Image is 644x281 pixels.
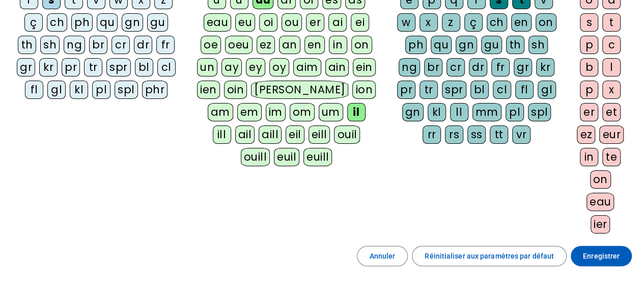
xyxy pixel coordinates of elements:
[580,58,598,76] div: b
[62,58,80,76] div: pr
[279,36,300,54] div: an
[111,36,130,54] div: cr
[71,13,93,32] div: ph
[293,58,321,76] div: aim
[506,36,524,54] div: th
[251,81,348,99] div: [PERSON_NAME]
[241,148,270,166] div: ouill
[464,13,483,32] div: ç
[357,246,408,266] button: Annuler
[491,58,510,76] div: fr
[583,250,620,262] span: Enregistrer
[397,81,415,99] div: pr
[446,58,465,76] div: cr
[237,103,262,121] div: em
[591,215,610,234] div: ier
[353,58,376,76] div: ein
[259,125,282,144] div: aill
[456,36,477,54] div: gn
[303,148,332,166] div: euill
[467,125,486,144] div: ss
[225,36,253,54] div: oeu
[599,125,624,144] div: eur
[157,58,176,76] div: cl
[536,13,556,32] div: on
[197,81,220,99] div: ien
[106,58,131,76] div: spr
[142,81,168,99] div: phr
[266,103,286,121] div: im
[304,36,325,54] div: en
[39,58,58,76] div: kr
[208,103,233,121] div: am
[286,125,304,144] div: eil
[40,36,60,54] div: sh
[197,58,217,76] div: un
[156,36,175,54] div: fr
[419,81,438,99] div: tr
[97,13,118,32] div: qu
[269,58,289,76] div: oy
[442,13,460,32] div: z
[351,13,369,32] div: ei
[602,103,621,121] div: et
[580,36,598,54] div: p
[580,81,598,99] div: p
[213,125,231,144] div: ill
[89,36,107,54] div: br
[528,36,548,54] div: sh
[397,13,415,32] div: w
[319,103,343,121] div: um
[329,36,347,54] div: in
[17,58,35,76] div: gr
[325,58,349,76] div: ain
[487,13,507,32] div: ch
[602,81,621,99] div: x
[201,36,221,54] div: oe
[536,58,554,76] div: kr
[47,13,67,32] div: ch
[224,81,247,99] div: oin
[602,148,621,166] div: te
[334,125,360,144] div: ouil
[586,193,614,211] div: eau
[412,246,567,266] button: Réinitialiser aux paramètres par défaut
[431,36,452,54] div: qu
[571,246,632,266] button: Enregistrer
[246,58,265,76] div: ey
[147,13,168,32] div: gu
[122,13,143,32] div: gn
[428,103,446,121] div: kl
[18,36,36,54] div: th
[538,81,556,99] div: gl
[25,81,43,99] div: fl
[425,250,554,262] span: Réinitialiser aux paramètres par défaut
[306,13,324,32] div: er
[423,125,441,144] div: rr
[450,103,468,121] div: ll
[402,103,424,121] div: gn
[481,36,502,54] div: gu
[602,36,621,54] div: c
[506,103,524,121] div: pl
[399,58,420,76] div: ng
[134,36,152,54] div: dr
[405,36,427,54] div: ph
[602,58,621,76] div: l
[274,148,299,166] div: euil
[445,125,463,144] div: rs
[257,36,275,54] div: ez
[135,58,153,76] div: bl
[493,81,511,99] div: cl
[84,58,102,76] div: tr
[47,81,66,99] div: gl
[235,13,255,32] div: eu
[514,58,532,76] div: gr
[235,125,255,144] div: ail
[328,13,347,32] div: ai
[70,81,88,99] div: kl
[424,58,442,76] div: br
[580,103,598,121] div: er
[512,125,530,144] div: vr
[511,13,531,32] div: en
